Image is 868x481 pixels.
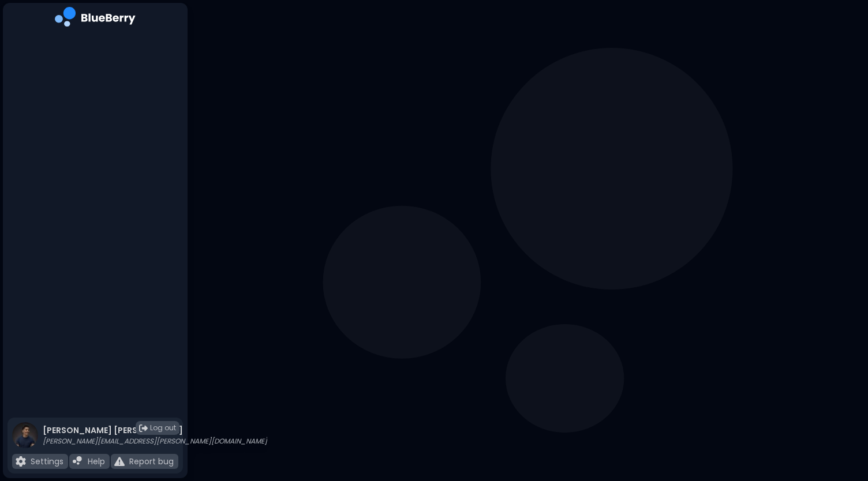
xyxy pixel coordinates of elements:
[114,456,125,467] img: file icon
[139,424,148,433] img: logout
[31,456,63,467] p: Settings
[43,425,267,435] p: [PERSON_NAME] [PERSON_NAME]
[43,437,267,446] p: [PERSON_NAME][EMAIL_ADDRESS][PERSON_NAME][DOMAIN_NAME]
[150,423,176,433] span: Log out
[73,456,83,467] img: file icon
[129,456,174,467] p: Report bug
[12,422,38,460] img: profile photo
[16,456,26,467] img: file icon
[55,7,136,31] img: company logo
[88,456,105,467] p: Help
